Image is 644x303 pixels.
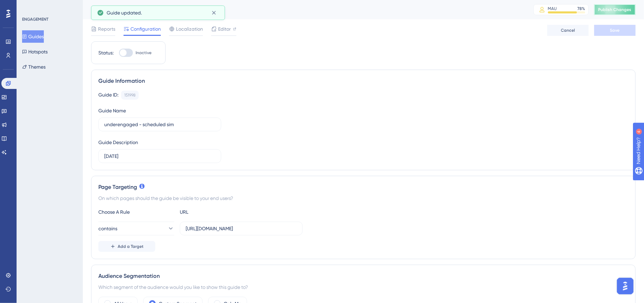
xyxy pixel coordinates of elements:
div: Guide Description [98,138,138,147]
button: contains [98,222,174,235]
div: On which pages should the guide be visible to your end users? [98,194,628,202]
button: Add a Target [98,241,155,252]
div: Audience Segmentation [98,272,628,280]
div: 151998 [124,92,136,98]
div: Page Targeting [98,183,628,191]
span: Cancel [561,28,575,33]
button: Themes [22,61,46,73]
button: Publish Changes [594,4,636,15]
span: Localization [176,25,203,33]
div: 78 % [578,6,585,11]
div: Guide ID: [98,91,118,100]
div: 4 [48,3,50,9]
button: Guides [22,30,44,43]
span: Publish Changes [598,7,632,12]
button: Save [594,25,636,36]
div: underengaged - scheduled sim [91,5,516,14]
div: Guide Name [98,107,126,115]
span: Inactive [136,50,152,55]
div: ENGAGEMENT [22,17,48,22]
div: Choose A Rule [98,208,174,216]
iframe: UserGuiding AI Assistant Launcher [615,276,636,296]
span: Configuration [130,25,161,33]
input: yourwebsite.com/path [186,225,297,232]
div: MAU [548,6,557,11]
div: Which segment of the audience would you like to show this guide to? [98,283,628,291]
span: Save [610,28,620,33]
span: Reports [98,25,115,33]
span: Add a Target [118,244,144,249]
button: Hotspots [22,46,48,58]
input: Type your Guide’s Name here [104,121,215,128]
span: Editor [218,25,231,33]
button: Cancel [547,25,589,36]
span: Guide updated. [107,9,142,17]
span: Need Help? [16,2,43,10]
input: Type your Guide’s Description here [104,152,215,160]
div: Status: [98,49,114,57]
span: contains [98,224,117,233]
div: URL [180,208,256,216]
div: Guide Information [98,77,628,85]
